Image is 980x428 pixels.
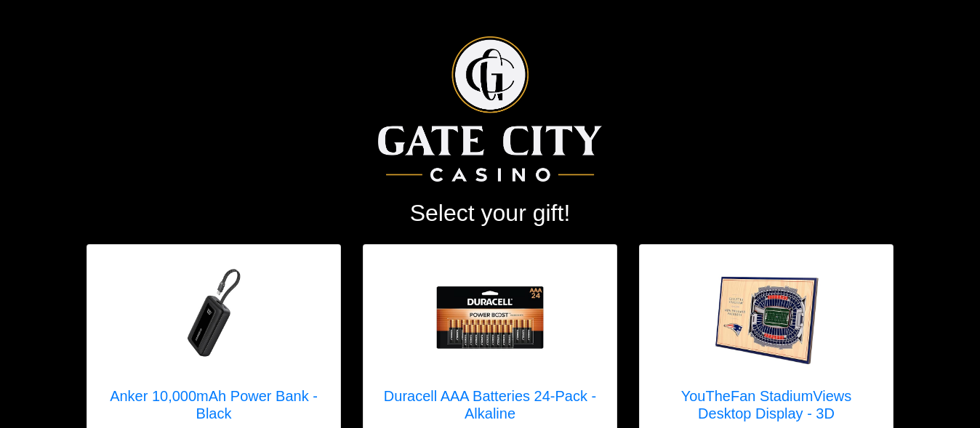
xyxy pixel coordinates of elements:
h5: Duracell AAA Batteries 24-Pack - Alkaline [378,387,602,422]
h5: YouTheFan StadiumViews Desktop Display - 3D [654,387,878,422]
img: Anker 10,000mAh Power Bank - Black [156,259,272,376]
img: Duracell AAA Batteries 24-Pack - Alkaline [432,259,548,376]
h2: Select your gift! [87,199,893,227]
img: YouTheFan StadiumViews Desktop Display - 3D [708,259,824,376]
h5: Anker 10,000mAh Power Bank - Black [102,387,326,422]
img: Logo [378,36,601,182]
